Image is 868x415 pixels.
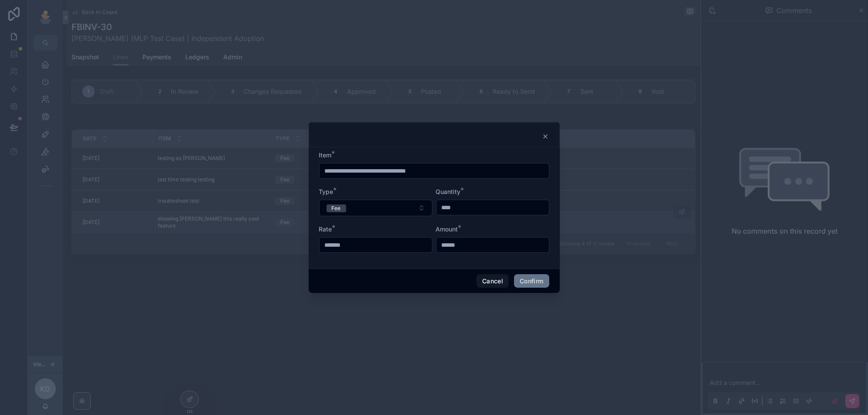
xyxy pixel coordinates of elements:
button: Confirm [514,274,549,288]
span: Rate [319,225,332,233]
span: Quantity [436,188,461,195]
div: Fee [332,204,341,212]
span: Amount [436,225,458,233]
span: Item [319,151,332,159]
span: Type [319,188,334,195]
button: Select Button [319,200,432,216]
button: Cancel [477,274,509,288]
